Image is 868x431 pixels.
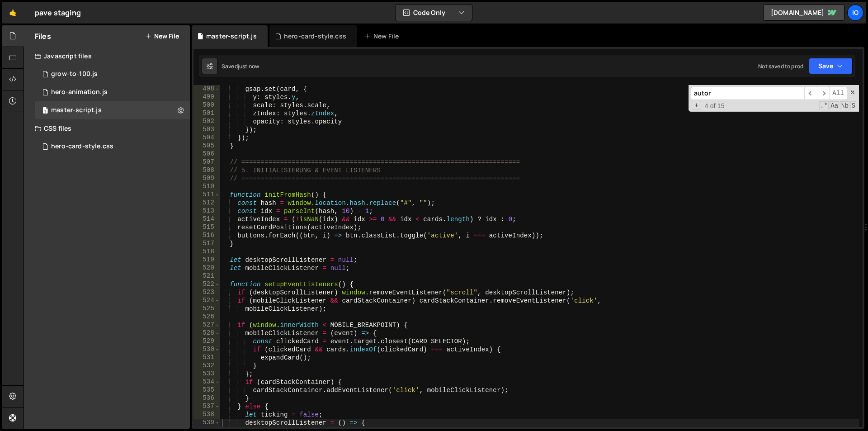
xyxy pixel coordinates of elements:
div: 533 [193,370,220,378]
span: ​ [817,87,830,100]
div: 16760/45785.js [35,83,190,101]
div: 513 [193,207,220,215]
div: Not saved to prod [758,62,803,70]
button: Save [809,58,853,74]
div: CSS files [24,119,190,137]
div: 529 [193,337,220,346]
a: ig [847,5,863,21]
div: 498 [193,85,220,93]
div: 522 [193,280,220,289]
div: 525 [193,305,220,313]
div: New File [364,32,402,41]
a: [DOMAIN_NAME] [763,5,844,21]
div: hero-card-style.css [51,142,113,151]
div: 504 [193,134,220,142]
div: Javascript files [24,47,190,65]
div: 505 [193,142,220,150]
div: 502 [193,118,220,126]
button: New File [145,33,179,40]
div: 521 [193,272,220,280]
span: 1 [42,108,48,115]
div: 500 [193,101,220,109]
div: 527 [193,321,220,329]
div: 519 [193,256,220,264]
div: Saved [222,62,259,70]
div: 531 [193,354,220,362]
div: 526 [193,313,220,321]
div: 16760/45784.css [35,137,190,156]
div: 537 [193,403,220,411]
span: Toggle Replace mode [692,101,701,110]
div: 538 [193,411,220,419]
div: 528 [193,329,220,337]
div: grow-to-100.js [51,70,98,78]
div: 536 [193,394,220,403]
div: 509 [193,175,220,183]
button: Code Only [396,5,472,21]
div: hero-animation.js [51,88,108,96]
div: 539 [193,419,220,427]
div: just now [238,62,259,70]
div: 530 [193,346,220,354]
span: CaseSensitive Search [830,101,839,110]
span: ​ [804,87,817,100]
div: 501 [193,109,220,118]
div: 16760/45786.js [35,101,190,119]
div: 535 [193,386,220,394]
div: 518 [193,248,220,256]
div: 534 [193,378,220,386]
div: hero-card-style.css [284,32,346,41]
div: 516 [193,232,220,240]
a: 🤙 [2,2,24,24]
div: 508 [193,166,220,175]
div: master-script.js [51,106,102,114]
div: 517 [193,240,220,248]
div: 532 [193,362,220,370]
h2: Files [35,31,51,41]
div: master-script.js [206,32,257,41]
div: 16760/45783.js [35,65,190,83]
span: Alt-Enter [829,87,847,100]
span: 4 of 15 [701,102,728,110]
div: 514 [193,215,220,223]
span: Search In Selection [850,101,856,110]
div: 510 [193,183,220,191]
span: Whole Word Search [840,101,849,110]
div: 512 [193,199,220,207]
div: 511 [193,191,220,199]
div: 515 [193,223,220,232]
div: 520 [193,264,220,272]
div: 507 [193,158,220,166]
span: RegExp Search [819,101,829,110]
input: Search for [691,87,804,100]
div: 523 [193,289,220,297]
div: 524 [193,297,220,305]
div: pave staging [35,7,81,18]
div: 506 [193,150,220,158]
div: 503 [193,126,220,134]
div: 499 [193,93,220,101]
